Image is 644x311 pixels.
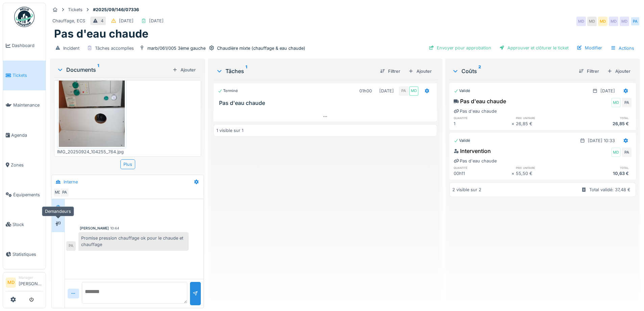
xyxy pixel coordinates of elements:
strong: #2025/09/146/07336 [90,6,142,13]
div: marb/061/005 3ème gauche [147,45,206,51]
div: PA [66,241,76,251]
span: Stock [13,221,43,228]
div: MD [611,98,621,107]
div: Filtrer [377,67,403,76]
h6: prix unitaire [516,165,574,170]
div: MD [609,17,618,26]
div: PA [622,98,631,107]
div: Promise pression chauffage ok pour le chaude et chauffage [78,232,189,250]
div: 55,50 € [516,170,574,177]
div: MD [598,17,607,26]
a: Dashboard [3,31,46,61]
div: Pas d'eau chaude [454,108,497,114]
div: MD [576,17,586,26]
span: Équipements [13,192,43,198]
div: Interne [64,179,78,185]
div: Filtrer [576,67,602,76]
div: Actions [607,43,637,53]
a: MD Manager[PERSON_NAME] [6,275,43,291]
div: × [511,120,516,127]
div: [DATE] [600,88,615,94]
div: [DATE] [149,18,164,24]
div: 4 [101,18,103,24]
sup: 1 [97,66,99,74]
div: Intervention [454,147,491,155]
div: Ajouter [170,65,198,74]
div: Pas d'eau chaude [454,158,497,164]
div: 1 [454,120,511,127]
a: Tickets [3,61,46,90]
div: [DATE] [119,18,134,24]
span: Tickets [13,72,43,79]
div: Total validé: 37,48 € [589,186,630,193]
h6: prix unitaire [516,116,574,120]
div: PA [622,148,631,157]
li: MD [6,277,16,288]
span: Agenda [11,132,43,138]
span: Zones [11,162,43,168]
div: Chauffage, ECS [52,18,85,24]
div: Ajouter [406,67,434,76]
div: Manager [19,275,43,280]
div: 01h00 [359,88,372,94]
div: [DATE] 10:33 [588,137,615,144]
div: Modifier [574,43,605,52]
div: Pas d'eau chaude [454,97,506,105]
div: [DATE] [379,88,394,94]
img: u2syfjd7kocxbdka5wy6edqla6gq [59,59,125,147]
a: Zones [3,150,46,180]
div: 00h11 [454,170,511,177]
h1: Pas d'eau chaude [54,27,148,40]
div: Tâches [216,67,374,75]
div: MD [587,17,597,26]
li: [PERSON_NAME] [19,275,43,290]
div: Demandeurs [42,206,74,216]
div: Terminé [218,88,238,94]
div: 26,85 € [574,120,631,127]
div: Coûts [452,67,573,75]
div: Chaudière mixte (chauffage & eau chaude) [217,45,305,51]
div: × [511,170,516,177]
h3: Pas d'eau chaude [219,100,434,106]
div: MD [620,17,629,26]
div: MD [53,188,63,197]
a: Équipements [3,180,46,209]
div: Tâches accomplies [95,45,134,51]
div: 26,85 € [516,120,574,127]
span: Maintenance [13,102,43,108]
span: Statistiques [13,251,43,258]
div: Validé [454,138,470,143]
div: MD [409,86,419,96]
div: MD [611,148,621,157]
div: Envoyer pour approbation [426,43,494,52]
div: PA [60,188,69,197]
div: Documents [57,66,170,74]
h6: total [574,116,631,120]
div: [PERSON_NAME] [80,226,109,231]
div: 1 visible sur 1 [216,127,243,134]
div: 10,63 € [574,170,631,177]
h6: total [574,165,631,170]
div: IMG_20250924_104255_764.jpg [57,149,126,155]
img: Badge_color-CXgf-gQk.svg [14,7,34,27]
div: 2 visible sur 2 [452,186,481,193]
div: Approuver et clôturer le ticket [497,43,571,52]
a: Maintenance [3,90,46,120]
div: 10:44 [110,226,119,231]
h6: quantité [454,116,511,120]
div: Plus [120,159,135,169]
div: Tickets [68,6,82,13]
div: PA [630,17,640,26]
a: Statistiques [3,239,46,269]
a: Agenda [3,120,46,150]
sup: 2 [478,67,481,75]
div: PA [399,86,408,96]
h6: quantité [454,165,511,170]
span: Dashboard [12,42,43,49]
div: Incident [63,45,79,51]
div: Ajouter [604,67,633,76]
a: Stock [3,209,46,239]
sup: 1 [245,67,247,75]
div: Validé [454,88,470,94]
